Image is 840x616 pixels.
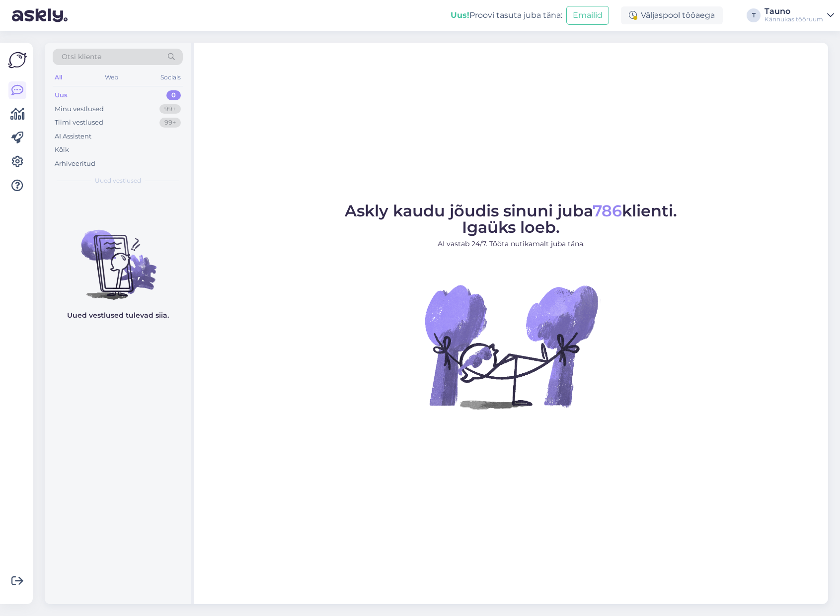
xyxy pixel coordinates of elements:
[422,257,601,436] img: No Chat active
[158,71,183,84] div: Socials
[747,8,761,22] div: T
[764,7,834,23] a: TaunoKännukas tööruum
[8,51,27,69] img: Askly Logo
[159,104,181,114] div: 99+
[764,7,823,15] div: Tauno
[53,71,64,84] div: All
[451,10,469,20] b: Uus!
[451,9,562,21] div: Proovi tasuta juba täna:
[55,132,91,141] div: AI Assistent
[166,90,181,100] div: 0
[55,145,69,155] div: Kõik
[55,159,95,169] div: Arhiveeritud
[566,6,609,25] button: Emailid
[103,71,120,84] div: Web
[95,176,141,185] span: Uued vestlused
[55,90,68,100] div: Uus
[55,118,103,128] div: Tiimi vestlused
[345,239,677,249] p: AI vastab 24/7. Tööta nutikamalt juba täna.
[621,6,723,24] div: Väljaspool tööaega
[55,104,104,114] div: Minu vestlused
[345,201,677,237] span: Askly kaudu jõudis sinuni juba klienti. Igaüks loeb.
[764,15,823,23] div: Kännukas tööruum
[45,212,191,301] img: No chats
[593,201,622,220] span: 786
[159,118,181,128] div: 99+
[67,310,169,321] p: Uued vestlused tulevad siia.
[62,52,101,62] span: Otsi kliente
